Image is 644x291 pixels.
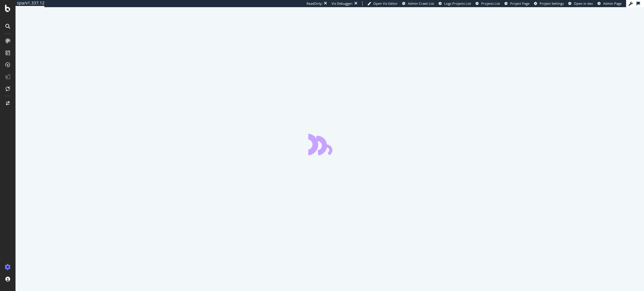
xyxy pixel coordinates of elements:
span: Admin Page [603,1,622,6]
a: Admin Page [597,1,622,6]
a: Projects List [476,1,500,6]
span: Admin Crawl List [408,1,434,6]
span: Projects List [481,1,500,6]
a: Project Settings [534,1,564,6]
span: Project Page [510,1,530,6]
a: Open Viz Editor [367,1,398,6]
div: ReadOnly: [306,1,323,6]
div: animation [308,134,351,155]
span: Project Settings [540,1,564,6]
span: Open in dev [574,1,593,6]
a: Admin Crawl List [402,1,434,6]
a: Open in dev [568,1,593,6]
span: Logs Projects List [444,1,471,6]
a: Logs Projects List [439,1,471,6]
span: Open Viz Editor [373,1,398,6]
a: Project Page [504,1,530,6]
div: Viz Debugger: [332,1,353,6]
